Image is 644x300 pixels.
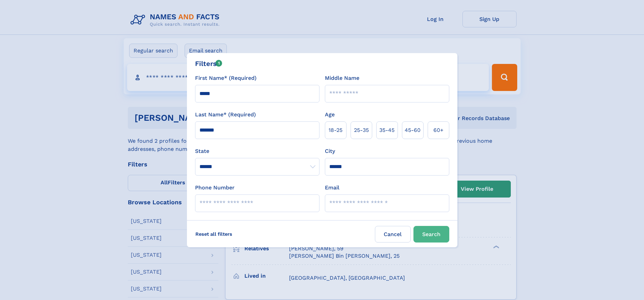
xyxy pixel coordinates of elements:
[375,226,411,243] label: Cancel
[325,111,335,119] label: Age
[325,147,335,155] label: City
[195,74,257,82] label: First Name* (Required)
[191,226,237,242] label: Reset all filters
[379,126,395,134] span: 35‑45
[405,126,421,134] span: 45‑60
[195,59,222,69] div: Filters
[325,184,339,192] label: Email
[413,226,449,243] button: Search
[195,111,256,119] label: Last Name* (Required)
[433,126,444,134] span: 60+
[329,126,342,134] span: 18‑25
[325,74,359,82] label: Middle Name
[195,147,319,155] label: State
[195,184,235,192] label: Phone Number
[354,126,369,134] span: 25‑35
